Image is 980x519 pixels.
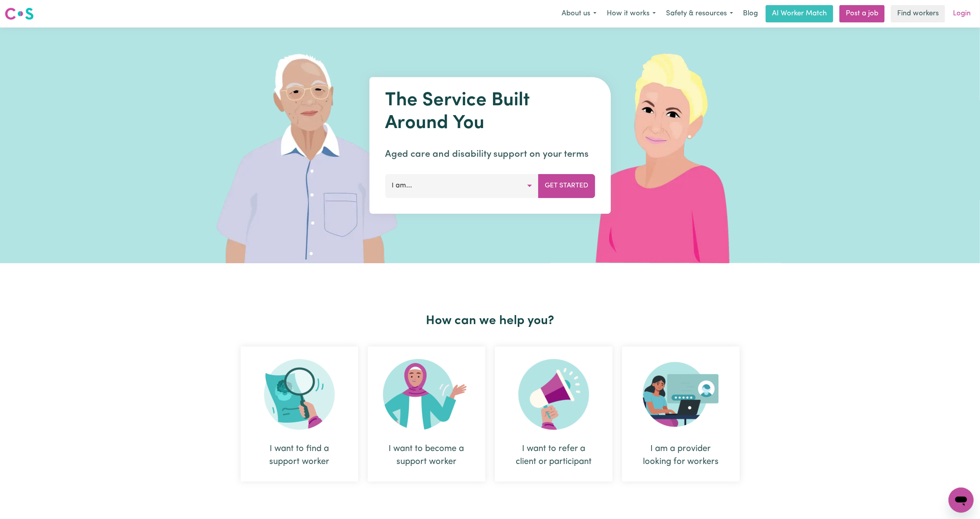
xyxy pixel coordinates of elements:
[385,147,595,161] p: Aged care and disability support on your terms
[385,90,595,135] h1: The Service Built Around You
[738,5,763,22] a: Blog
[241,347,358,482] div: I want to find a support worker
[557,6,602,22] button: About us
[641,442,721,468] div: I am a provider looking for workers
[368,347,485,482] div: I want to become a support worker
[5,7,34,21] img: Careseekers logo
[949,488,974,513] iframe: Button to launch messaging window, conversation in progress
[538,174,595,198] button: Get Started
[383,359,470,430] img: Become Worker
[643,359,719,430] img: Provider
[661,6,738,22] button: Safety & resources
[948,5,975,22] a: Login
[514,442,594,468] div: I want to refer a client or participant
[495,347,613,482] div: I want to refer a client or participant
[518,359,589,430] img: Refer
[385,174,538,198] button: I am...
[387,442,467,468] div: I want to become a support worker
[839,5,885,22] a: Post a job
[622,347,740,482] div: I am a provider looking for workers
[236,314,745,328] h2: How can we help you?
[891,5,945,22] a: Find workers
[602,6,661,22] button: How it works
[259,442,339,468] div: I want to find a support worker
[766,5,833,22] a: AI Worker Match
[264,359,335,430] img: Search
[5,5,34,23] a: Careseekers logo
